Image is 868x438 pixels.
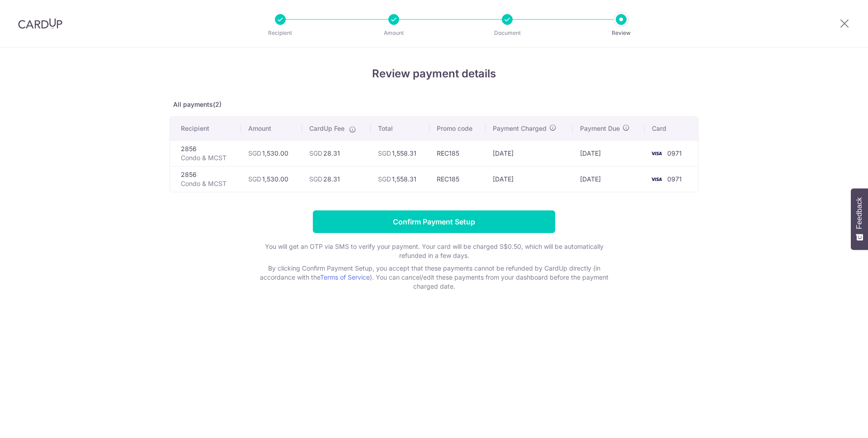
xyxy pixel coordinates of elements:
[667,175,682,183] span: 0971
[371,166,430,192] td: 1,558.31
[360,29,427,38] p: Amount
[371,117,430,140] th: Total
[378,175,391,183] span: SGD
[573,166,644,192] td: [DATE]
[371,140,430,166] td: 1,558.31
[18,18,62,29] img: CardUp
[309,175,322,183] span: SGD
[429,166,486,192] td: REC185
[170,66,698,82] h4: Review payment details
[181,179,234,188] p: Condo & MCST
[580,124,620,133] span: Payment Due
[486,166,573,192] td: [DATE]
[302,166,371,192] td: 28.31
[320,273,370,281] a: Terms of Service
[855,197,863,229] span: Feedback
[309,124,344,133] span: CardUp Fee
[253,242,615,260] p: You will get an OTP via SMS to verify your payment. Your card will be charged S$0.50, which will ...
[247,29,314,38] p: Recipient
[667,149,682,157] span: 0971
[170,117,241,140] th: Recipient
[588,29,655,38] p: Review
[429,117,486,140] th: Promo code
[313,210,555,233] input: Confirm Payment Setup
[378,149,391,157] span: SGD
[647,148,665,159] img: <span class="translation_missing" title="translation missing: en.account_steps.new_confirm_form.b...
[645,117,698,140] th: Card
[302,140,371,166] td: 28.31
[851,188,868,250] button: Feedback - Show survey
[474,29,541,38] p: Document
[486,140,573,166] td: [DATE]
[241,117,302,140] th: Amount
[170,140,241,166] td: 2856
[170,166,241,192] td: 2856
[170,100,698,109] p: All payments(2)
[309,149,322,157] span: SGD
[253,264,615,291] p: By clicking Confirm Payment Setup, you accept that these payments cannot be refunded by CardUp di...
[248,175,261,183] span: SGD
[493,124,547,133] span: Payment Charged
[241,140,302,166] td: 1,530.00
[429,140,486,166] td: REC185
[573,140,644,166] td: [DATE]
[248,149,261,157] span: SGD
[181,153,234,162] p: Condo & MCST
[647,174,665,185] img: <span class="translation_missing" title="translation missing: en.account_steps.new_confirm_form.b...
[241,166,302,192] td: 1,530.00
